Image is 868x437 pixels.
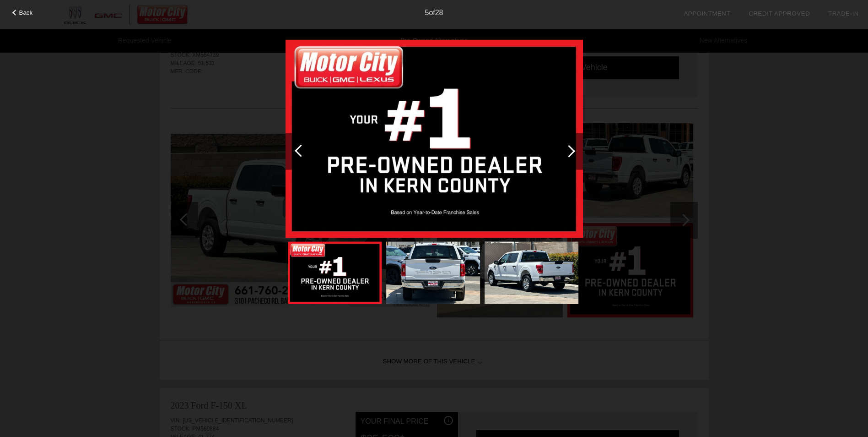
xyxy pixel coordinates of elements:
[485,241,578,304] img: fbae9dca8bf8b07e40521faa2694fcccx.jpg
[425,9,429,16] span: 5
[386,241,480,304] img: 5489689dbc6b62f516ceb2b87c94fc3ax.jpg
[19,9,33,16] span: Back
[828,10,859,17] a: Trade-In
[684,10,730,17] a: Appointment
[286,39,583,238] img: 5626854f0590eb22e2a69944b523ec5cx.jpg
[288,241,382,304] img: 5626854f0590eb22e2a69944b523ec5cx.jpg
[435,9,443,16] span: 28
[749,10,810,17] a: Credit Approved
